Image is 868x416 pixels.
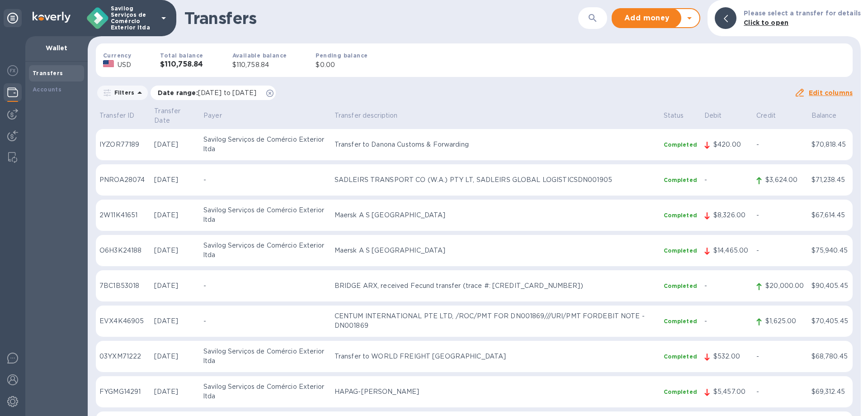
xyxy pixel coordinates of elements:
button: Add money [613,9,681,27]
p: - [756,140,804,149]
p: [DATE] [154,316,196,326]
p: HAPAG-[PERSON_NAME] [335,387,656,397]
p: Savilog Serviços de Comércio Exterior ltda [203,347,327,366]
p: $420.00 [713,140,749,149]
p: O6H3K24188 [99,246,147,255]
p: - [756,210,804,220]
p: - [704,175,749,185]
img: Wallets [7,87,18,98]
p: $0.00 [316,60,368,70]
img: Foreign exchange [7,65,18,76]
p: - [756,352,804,361]
p: EVX4K46905 [99,316,147,326]
p: $90,405.45 [811,281,849,291]
p: $70,405.45 [811,316,849,326]
p: Credit [756,111,804,120]
p: $14,465.00 [713,246,749,255]
u: Edit columns [809,89,853,96]
p: [DATE] [154,281,196,291]
b: Click to open [744,19,788,26]
b: Available balance [232,52,287,59]
p: FYGMG14291 [99,387,147,397]
p: Completed [664,317,697,325]
p: $71,238.45 [811,175,849,185]
p: [DATE] [154,140,196,149]
p: SADLEIRS TRANSPORT CO (W.A.) PTY LT, SADLEIRS GLOBAL LOGISTICSDN001905 [335,175,656,185]
p: 2W11K41651 [99,210,147,220]
p: Maersk A S [GEOGRAPHIC_DATA] [335,210,656,220]
p: Completed [664,211,697,219]
p: $68,780.45 [811,352,849,361]
p: Completed [664,388,697,396]
p: Balance [811,111,849,120]
p: $1,625.00 [765,316,804,326]
p: $8,326.00 [713,210,749,220]
p: $70,818.45 [811,140,849,149]
p: Payer [203,111,327,120]
p: Filters [111,89,134,96]
p: - [704,281,749,291]
p: - [203,175,327,185]
p: Transfer Date [154,106,196,125]
p: CENTUM INTERNATIONAL PTE LTD, /ROC/PMT FOR DN001869///URI/PMT FORDEBIT NOTE - DN001869 [335,311,656,330]
p: PNROA28074 [99,175,147,185]
p: $5,457.00 [713,387,749,397]
p: Debit [704,111,749,120]
p: [DATE] [154,175,196,185]
p: BRIDGE ARX, received Fecund transfer (trace #: [CREDIT_CARD_NUMBER]) [335,281,656,291]
p: Savilog Serviços de Comércio Exterior ltda [203,206,327,225]
p: IYZOR77189 [99,140,147,149]
span: Add money [620,13,674,24]
p: - [704,316,749,326]
p: - [203,316,327,326]
span: [DATE] to [DATE] [198,89,256,96]
p: Completed [664,282,697,290]
b: Currency [103,52,131,59]
p: 7BC1B53018 [99,281,147,291]
p: Transfer to WORLD FREIGHT [GEOGRAPHIC_DATA] [335,352,656,361]
p: Status [664,111,697,120]
p: $67,614.45 [811,210,849,220]
b: Accounts [33,86,61,93]
h1: Transfers [184,9,578,28]
p: Savilog Serviços de Comércio Exterior ltda [203,135,327,154]
p: Completed [664,353,697,360]
p: Completed [664,176,697,184]
p: $20,000.00 [765,281,804,291]
p: Transfer description [335,111,656,120]
p: Savilog Serviços de Comércio Exterior ltda [203,241,327,260]
p: Transfer ID [99,111,147,120]
p: $110,758.84 [232,60,287,70]
p: [DATE] [154,210,196,220]
p: USD [118,60,131,70]
b: Transfers [33,70,63,77]
p: Date range : [158,88,261,97]
b: Please select a transfer for details [744,10,861,17]
p: Savilog Serviços de Comércio Exterior ltda [111,5,156,31]
b: Total balance [160,52,203,59]
div: Date range:[DATE] to [DATE] [151,86,276,100]
p: [DATE] [154,387,196,397]
p: - [203,281,327,291]
p: Completed [664,141,697,148]
p: [DATE] [154,246,196,255]
p: Maersk A S [GEOGRAPHIC_DATA] [335,246,656,255]
p: $532.00 [713,352,749,361]
p: - [756,246,804,255]
p: $3,624.00 [765,175,804,185]
p: 03YXM71222 [99,352,147,361]
img: Logo [33,12,71,23]
p: Wallet [33,43,80,53]
p: $69,312.45 [811,387,849,397]
p: Transfer to Danona Customs & Forwarding [335,140,656,149]
p: Savilog Serviços de Comércio Exterior ltda [203,382,327,401]
p: [DATE] [154,352,196,361]
p: - [756,387,804,397]
p: $75,940.45 [811,246,849,255]
p: Completed [664,247,697,254]
b: Pending balance [316,52,368,59]
h3: $110,758.84 [160,60,203,69]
